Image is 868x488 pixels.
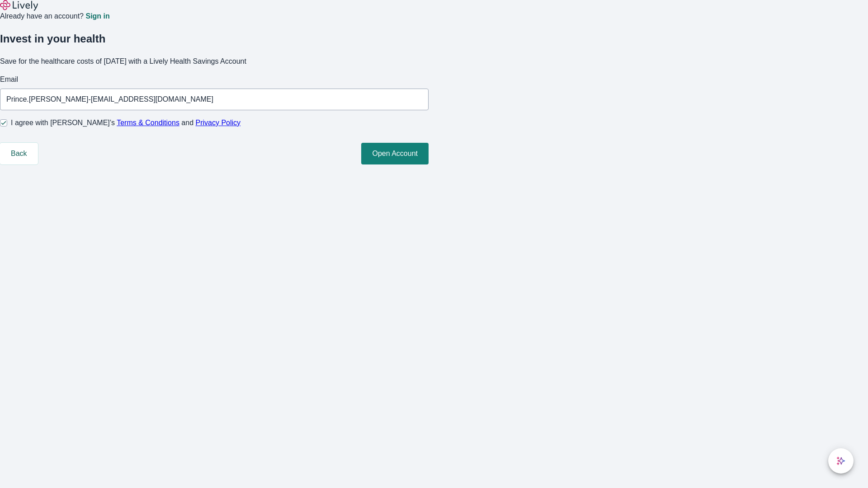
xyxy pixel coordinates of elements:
a: Privacy Policy [196,119,241,127]
a: Sign in [85,13,109,20]
a: Terms & Conditions [117,119,179,127]
span: I agree with [PERSON_NAME]’s and [11,117,241,128]
button: Open Account [361,143,429,164]
button: chat [828,448,854,474]
svg: Lively AI Assistant [836,456,845,465]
